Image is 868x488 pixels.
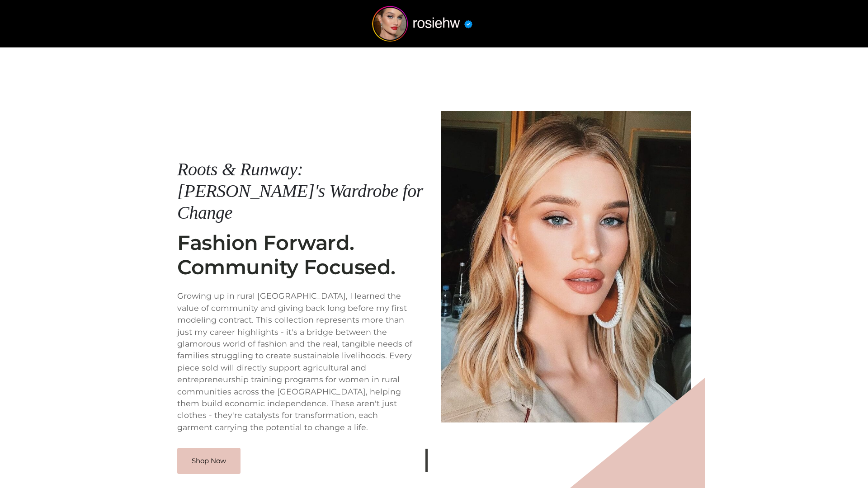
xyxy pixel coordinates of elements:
h2: Fashion Forward. Community Focused. [177,231,427,280]
h1: Roots & Runway: [PERSON_NAME]'s Wardrobe for Change [177,159,427,224]
a: Shop Now [177,448,241,474]
p: Growing up in rural [GEOGRAPHIC_DATA], I learned the value of community and giving back long befo... [177,290,427,433]
img: rosiehw [354,6,490,42]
